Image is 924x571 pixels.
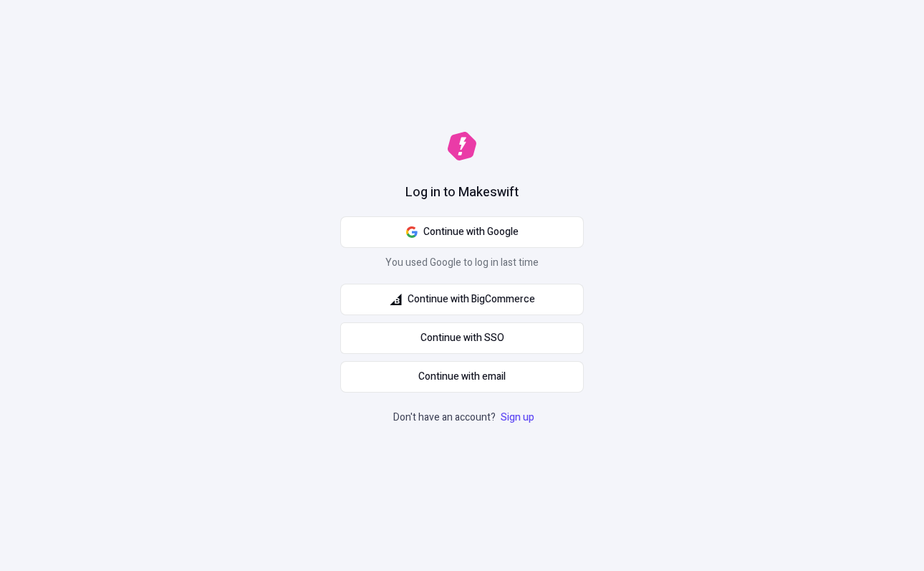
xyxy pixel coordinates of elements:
a: Continue with SSO [340,322,584,354]
p: Don't have an account? [393,410,537,426]
button: Continue with email [340,361,584,393]
p: You used Google to log in last time [340,255,584,277]
button: Continue with BigCommerce [340,284,584,315]
span: Continue with email [418,369,506,385]
span: Continue with Google [423,224,519,240]
span: Continue with BigCommerce [408,292,535,307]
h1: Log in to Makeswift [405,183,519,202]
button: Continue with Google [340,216,584,248]
a: Sign up [498,410,537,425]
